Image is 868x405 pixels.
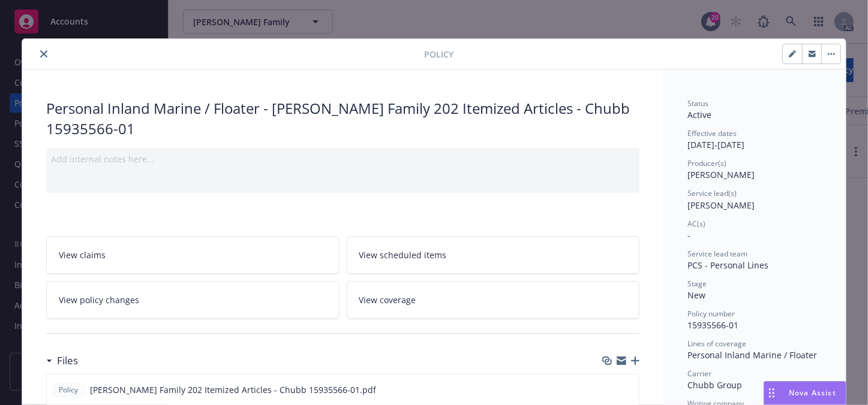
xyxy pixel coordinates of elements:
[764,381,846,405] button: Nova Assist
[687,368,711,379] span: Carrier
[57,353,78,368] h3: Files
[59,294,139,306] span: View policy changes
[623,383,634,396] button: preview file
[687,169,755,180] span: [PERSON_NAME]
[687,109,711,120] span: Active
[687,289,705,301] span: New
[51,153,635,165] div: Add internal notes here...
[359,294,416,306] span: View coverage
[347,236,640,274] a: View scheduled items
[687,200,755,211] span: [PERSON_NAME]
[687,338,746,349] span: Lines of coverage
[687,259,768,271] span: PCS - Personal Lines
[687,188,737,198] span: Service lead(s)
[687,309,735,319] span: Policy number
[764,382,779,404] div: Drag to move
[687,128,822,151] div: [DATE] - [DATE]
[46,281,340,319] a: View policy changes
[687,249,747,259] span: Service lead team
[59,249,106,261] span: View claims
[347,281,640,319] a: View coverage
[90,383,376,396] span: [PERSON_NAME] Family 202 Itemized Articles - Chubb 15935566-01.pdf
[687,349,817,361] span: Personal Inland Marine / Floater
[687,98,708,108] span: Status
[687,158,726,168] span: Producer(s)
[46,98,639,138] div: Personal Inland Marine / Floater - [PERSON_NAME] Family 202 Itemized Articles - Chubb 15935566-01
[687,279,707,289] span: Stage
[56,385,80,395] span: Policy
[687,229,690,241] span: -
[424,48,453,61] span: Policy
[687,379,742,391] span: Chubb Group
[687,219,705,229] span: AC(s)
[687,128,737,138] span: Effective dates
[46,236,340,274] a: View claims
[789,388,836,398] span: Nova Assist
[37,47,51,61] button: close
[604,383,614,396] button: download file
[687,319,738,331] span: 15935566-01
[46,353,78,368] div: Files
[359,249,447,261] span: View scheduled items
